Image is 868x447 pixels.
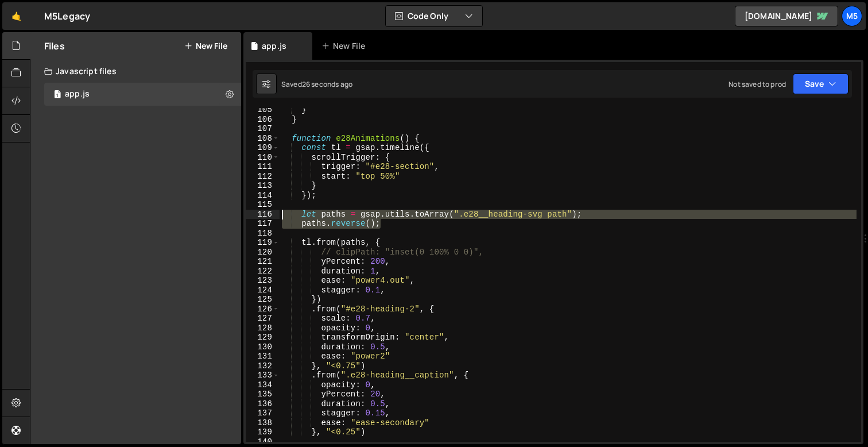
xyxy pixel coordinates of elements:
[281,79,352,89] div: Saved
[246,305,280,314] div: 126
[246,323,280,333] div: 128
[793,74,848,94] button: Save
[246,286,280,295] div: 124
[735,6,838,26] a: [DOMAIN_NAME]
[246,105,280,115] div: 105
[184,41,227,51] button: New File
[246,219,280,229] div: 117
[246,153,280,163] div: 110
[246,427,280,437] div: 139
[30,60,241,83] div: Javascript files
[246,371,280,380] div: 133
[246,143,280,153] div: 109
[386,6,482,26] button: Code Only
[728,79,786,89] div: Not saved to prod
[54,91,61,100] span: 1
[246,200,280,210] div: 115
[246,314,280,323] div: 127
[246,162,280,172] div: 111
[246,115,280,125] div: 106
[246,418,280,428] div: 138
[246,267,280,276] div: 122
[246,399,280,409] div: 136
[246,124,280,134] div: 107
[246,172,280,182] div: 112
[321,40,370,52] div: New File
[246,352,280,361] div: 131
[44,40,65,52] h2: Files
[44,9,90,23] div: M5Legacy
[246,134,280,144] div: 108
[246,361,280,371] div: 132
[842,6,862,26] a: M5
[246,333,280,342] div: 129
[246,380,280,390] div: 134
[246,181,280,191] div: 113
[246,248,280,257] div: 120
[246,191,280,201] div: 114
[246,276,280,286] div: 123
[2,2,30,30] a: 🤙
[302,79,352,89] div: 26 seconds ago
[44,83,241,106] div: 17055/46915.js
[246,229,280,238] div: 118
[262,40,286,52] div: app.js
[246,238,280,248] div: 119
[246,295,280,305] div: 125
[246,342,280,352] div: 130
[246,409,280,418] div: 137
[246,210,280,219] div: 116
[246,437,280,447] div: 140
[246,390,280,399] div: 135
[65,89,90,99] div: app.js
[246,257,280,267] div: 121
